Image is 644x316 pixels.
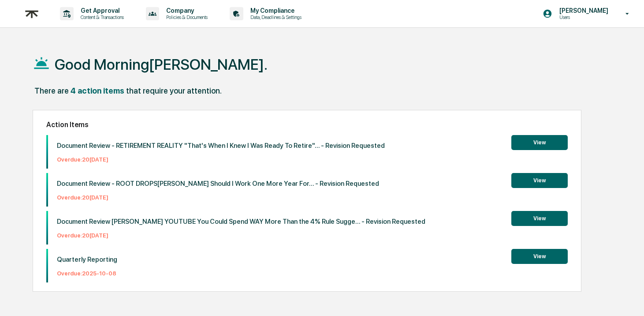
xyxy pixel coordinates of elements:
[159,7,212,14] p: Company
[511,252,568,260] a: View
[511,173,568,188] button: View
[57,180,379,188] p: Document Review - ROOT DROPS[PERSON_NAME] Should I Work One More Year For... - Revision Requested
[126,86,222,95] div: that require your attention.
[511,138,568,146] a: View
[74,7,128,14] p: Get Approval
[57,232,425,239] p: Overdue: 20[DATE]
[243,7,306,14] p: My Compliance
[74,14,128,20] p: Content & Transactions
[57,218,425,226] p: Document Review [PERSON_NAME] YOUTUBE You Could Spend WAY More Than the 4% Rule Sugge... - Revisi...
[55,56,268,73] h1: Good Morning[PERSON_NAME].
[511,211,568,226] button: View
[159,14,212,20] p: Policies & Documents
[57,156,385,163] p: Overdue: 20[DATE]
[57,270,117,277] p: Overdue: 2025-10-08
[511,176,568,184] a: View
[46,120,568,129] h2: Action Items
[511,214,568,222] a: View
[57,194,379,201] p: Overdue: 20[DATE]
[21,3,42,25] img: logo
[552,14,613,20] p: Users
[57,256,117,263] p: Quarterly Reporting
[511,135,568,150] button: View
[243,14,306,20] p: Data, Deadlines & Settings
[511,249,568,264] button: View
[552,7,613,14] p: [PERSON_NAME]
[71,86,124,95] div: 4 action items
[57,142,385,150] p: Document Review - RETIREMENT REALITY "That's When I Knew I Was Ready To Retire"... - Revision Req...
[34,86,69,95] div: There are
